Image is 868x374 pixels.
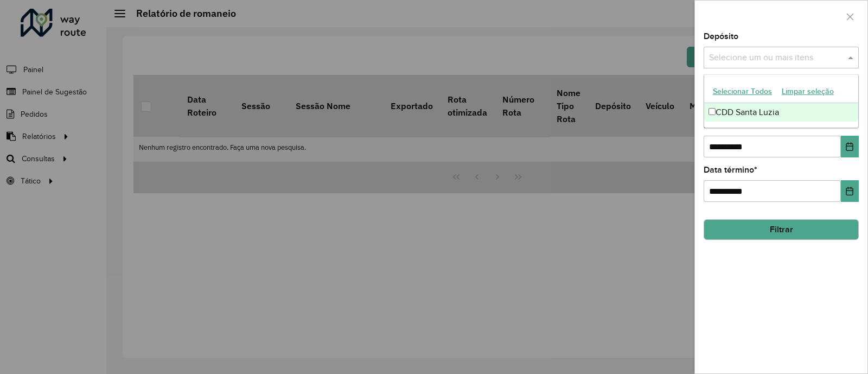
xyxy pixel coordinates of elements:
[841,136,859,157] button: Choose Date
[708,83,777,100] button: Selecionar Todos
[704,163,757,176] label: Data término
[704,74,859,128] ng-dropdown-panel: Options list
[704,219,859,240] button: Filtrar
[777,83,839,100] button: Limpar seleção
[704,103,858,122] div: CDD Santa Luzia
[704,30,738,43] label: Depósito
[841,180,859,202] button: Choose Date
